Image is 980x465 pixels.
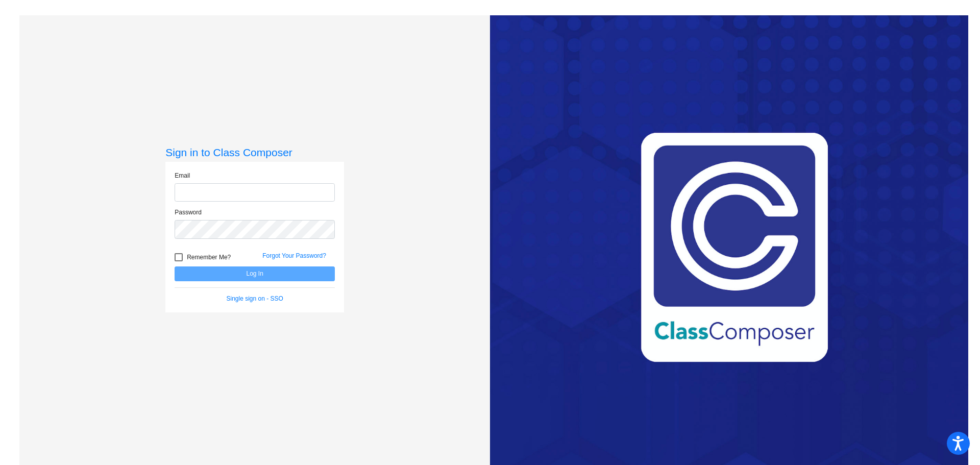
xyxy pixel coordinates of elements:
span: Remember Me? [187,251,231,263]
label: Password [175,208,202,217]
a: Single sign on - SSO [227,295,283,302]
a: Forgot Your Password? [262,252,326,259]
label: Email [175,171,190,180]
h3: Sign in to Class Composer [165,146,344,159]
button: Log In [175,266,335,281]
